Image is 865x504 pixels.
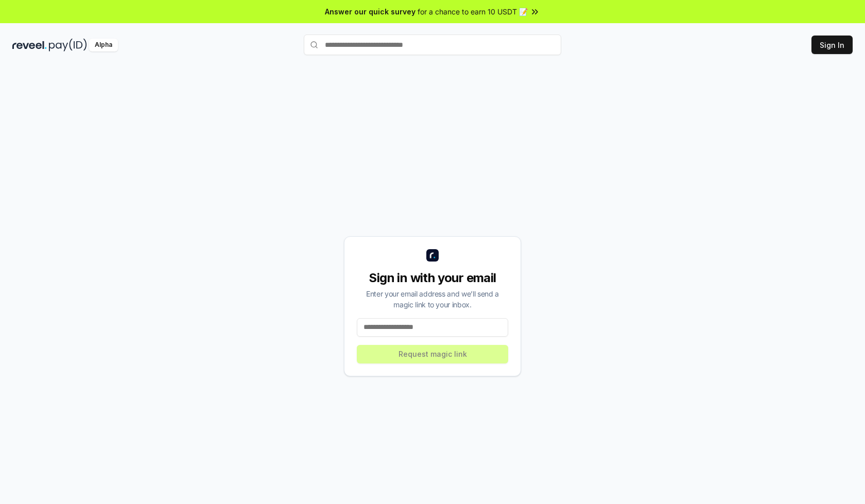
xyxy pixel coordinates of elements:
[426,249,439,262] img: logo_small
[12,39,47,51] img: reveel_dark
[89,39,118,51] div: Alpha
[357,288,508,310] div: Enter your email address and we’ll send a magic link to your inbox.
[49,39,87,51] img: pay_id
[325,6,416,17] span: Answer our quick survey
[418,6,528,17] span: for a chance to earn 10 USDT 📝
[357,270,508,286] div: Sign in with your email
[811,36,853,54] button: Sign In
